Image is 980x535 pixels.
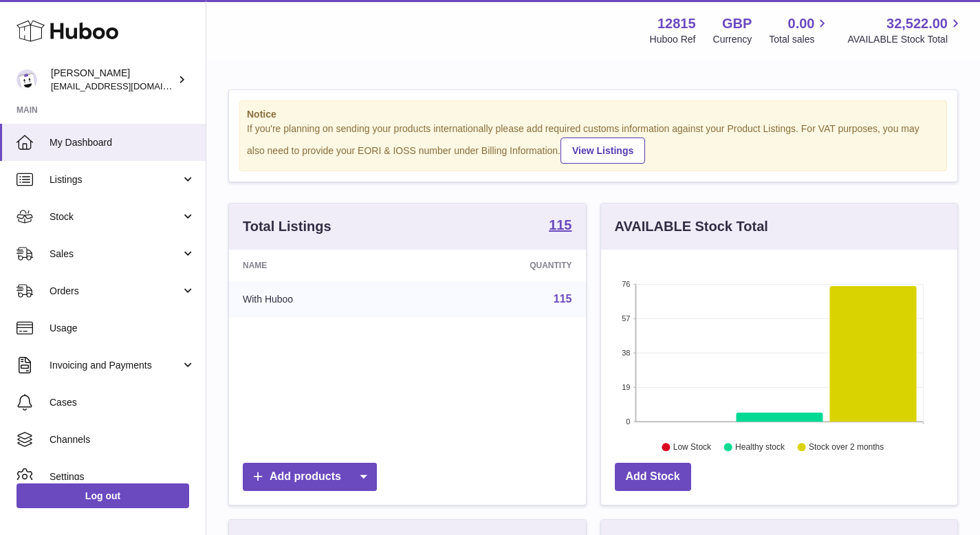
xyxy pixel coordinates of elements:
[673,442,711,452] text: Low Stock
[247,108,939,121] strong: Notice
[549,218,571,232] strong: 115
[17,483,189,508] a: Log out
[769,14,830,46] a: 0.00 Total sales
[622,280,630,288] text: 76
[722,14,752,33] strong: GBP
[50,173,181,186] span: Listings
[247,122,939,164] div: If you're planning on sending your products internationally please add required customs informati...
[554,293,572,305] a: 115
[50,210,181,223] span: Stock
[229,281,417,317] td: With Huboo
[886,14,948,33] span: 32,522.00
[735,442,785,452] text: Healthy stock
[622,383,630,391] text: 19
[847,33,963,46] span: AVAILABLE Stock Total
[17,69,37,90] img: shophawksclub@gmail.com
[50,285,181,298] span: Orders
[809,442,884,452] text: Stock over 2 months
[657,14,696,33] strong: 12815
[50,136,195,149] span: My Dashboard
[50,248,181,261] span: Sales
[50,322,195,335] span: Usage
[622,314,630,323] text: 57
[243,217,331,236] h3: Total Listings
[51,80,202,91] span: [EMAIL_ADDRESS][DOMAIN_NAME]
[622,349,630,357] text: 38
[650,33,696,46] div: Huboo Ref
[229,250,417,281] th: Name
[50,433,195,446] span: Channels
[51,67,175,93] div: [PERSON_NAME]
[626,417,630,426] text: 0
[615,217,768,236] h3: AVAILABLE Stock Total
[769,33,830,46] span: Total sales
[560,138,645,164] a: View Listings
[549,218,571,234] a: 115
[50,359,181,372] span: Invoicing and Payments
[615,463,691,491] a: Add Stock
[50,470,195,483] span: Settings
[847,14,963,46] a: 32,522.00 AVAILABLE Stock Total
[788,14,815,33] span: 0.00
[50,396,195,409] span: Cases
[713,33,752,46] div: Currency
[243,463,377,491] a: Add products
[417,250,586,281] th: Quantity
